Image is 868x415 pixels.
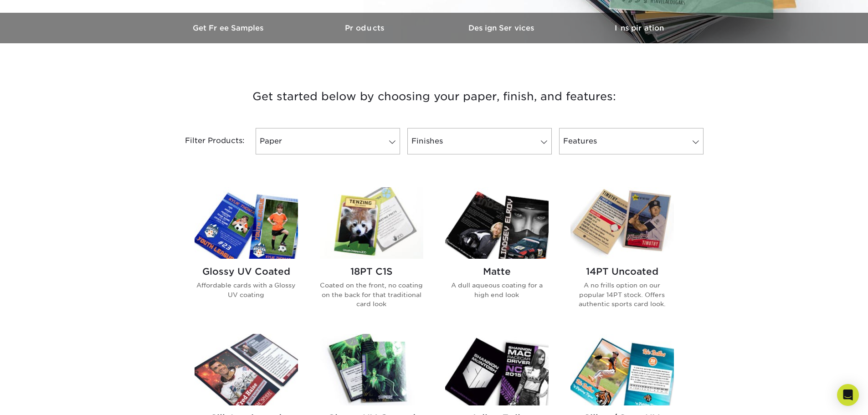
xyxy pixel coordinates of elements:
p: Coated on the front, no coating on the back for that traditional card look [320,281,423,308]
a: Paper [256,128,400,154]
div: Filter Products: [161,128,252,154]
h2: 18PT C1S [320,266,423,277]
img: 18PT C1S Trading Cards [320,187,423,259]
img: Silk w/ Spot UV Trading Cards [570,334,674,405]
a: Features [559,128,704,154]
h3: Get Free Samples [161,24,298,32]
a: 18PT C1S Trading Cards 18PT C1S Coated on the front, no coating on the back for that traditional ... [320,187,423,323]
div: Open Intercom Messenger [837,384,859,406]
a: Get Free Samples [161,13,298,43]
h2: Matte [445,266,549,277]
p: A no frills option on our popular 14PT stock. Offers authentic sports card look. [570,281,674,308]
a: Glossy UV Coated Trading Cards Glossy UV Coated Affordable cards with a Glossy UV coating [195,187,298,323]
h2: 14PT Uncoated [570,266,674,277]
h3: Get started below by choosing your paper, finish, and features: [168,76,701,117]
img: Glossy UV Coated w/ Inline Foil Trading Cards [320,334,423,405]
a: Products [298,13,434,43]
a: Matte Trading Cards Matte A dull aqueous coating for a high end look [445,187,549,323]
h3: Design Services [434,24,571,32]
a: Finishes [407,128,552,154]
img: Silk Laminated Trading Cards [195,334,298,405]
p: Affordable cards with a Glossy UV coating [195,281,298,299]
h3: Products [298,24,434,32]
p: A dull aqueous coating for a high end look [445,281,549,299]
a: 14PT Uncoated Trading Cards 14PT Uncoated A no frills option on our popular 14PT stock. Offers au... [570,187,674,323]
a: Inspiration [571,13,708,43]
img: Glossy UV Coated Trading Cards [195,187,298,259]
a: Design Services [434,13,571,43]
img: Matte Trading Cards [445,187,549,259]
img: 14PT Uncoated Trading Cards [570,187,674,259]
h2: Glossy UV Coated [195,266,298,277]
img: Inline Foil Trading Cards [445,334,549,405]
iframe: Google Customer Reviews [2,387,77,412]
h3: Inspiration [571,24,708,32]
